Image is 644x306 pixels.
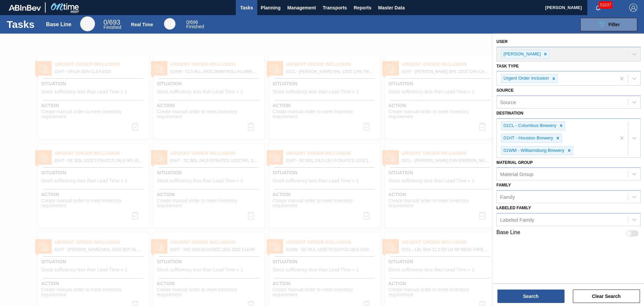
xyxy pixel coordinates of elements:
[501,122,557,130] div: 01CL - Columbus Brewery
[186,19,198,25] span: / 696
[496,229,520,237] label: Base Line
[104,18,120,26] span: / 693
[46,21,71,28] div: Base Line
[186,24,204,29] span: Finished
[104,19,121,30] div: Base Line
[496,64,519,69] label: Task type
[500,171,533,177] div: Material Group
[323,4,347,12] span: Transports
[239,4,254,12] span: Tasks
[496,39,507,44] label: User
[500,217,534,223] div: Labeled Family
[378,4,405,12] span: Master Data
[496,160,533,165] label: Material Group
[496,88,514,93] label: Source
[496,111,523,116] label: Destination
[261,4,280,12] span: Planning
[164,18,175,30] div: Real Time
[501,74,550,83] div: Urgent Order Inclusion
[287,4,316,12] span: Management
[608,22,620,27] span: Filter
[9,5,41,11] img: TNhmsLtSVTkK8tSr43FrP2fwEKptu5GPRR3wAAAABJRU5ErkJggg==
[501,146,566,155] div: 01WM - Williamsburg Brewery
[186,19,189,25] span: 0
[186,20,204,29] div: Real Time
[580,18,637,31] button: Filter
[629,4,637,12] img: Logout
[104,18,107,26] span: 0
[496,183,511,187] label: Family
[131,22,153,27] div: Real Time
[501,134,554,142] div: 01HT - Houston Brewery
[354,4,371,12] span: Reports
[7,20,36,28] h1: Tasks
[500,194,515,200] div: Family
[496,206,531,210] label: Labeled Family
[104,25,121,30] span: Finished
[599,1,612,9] span: 51037
[587,3,609,12] button: Notifications
[500,99,516,105] div: Source
[80,16,95,31] div: Base Line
